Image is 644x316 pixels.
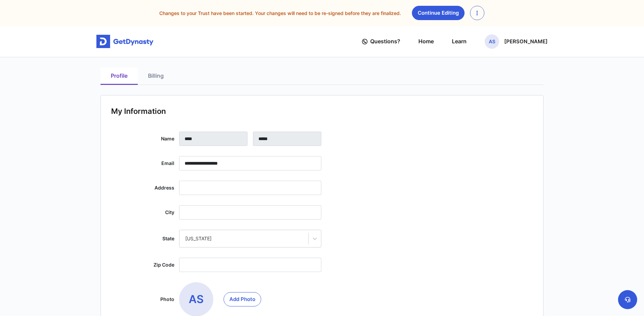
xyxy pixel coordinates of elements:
[96,35,153,48] img: Get started for free with Dynasty Trust Company
[138,67,174,85] a: Billing
[111,106,166,116] span: My Information
[111,132,174,146] label: Name
[418,32,434,51] a: Home
[362,32,400,51] a: Questions?
[185,235,303,242] div: [US_STATE]
[485,34,548,49] button: AS[PERSON_NAME]
[100,67,138,85] a: Profile
[111,205,174,220] label: City
[412,6,465,20] a: Continue Editing
[5,6,638,20] div: Changes to your Trust have been started. Your changes will need to be re-signed before they are f...
[111,156,174,170] label: Email
[224,292,261,306] button: AS
[111,181,174,195] label: Address
[485,34,499,49] span: AS
[111,230,174,247] label: State
[370,35,400,48] span: Questions?
[504,39,548,44] p: [PERSON_NAME]
[111,258,174,272] label: Zip Code
[452,32,467,51] a: Learn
